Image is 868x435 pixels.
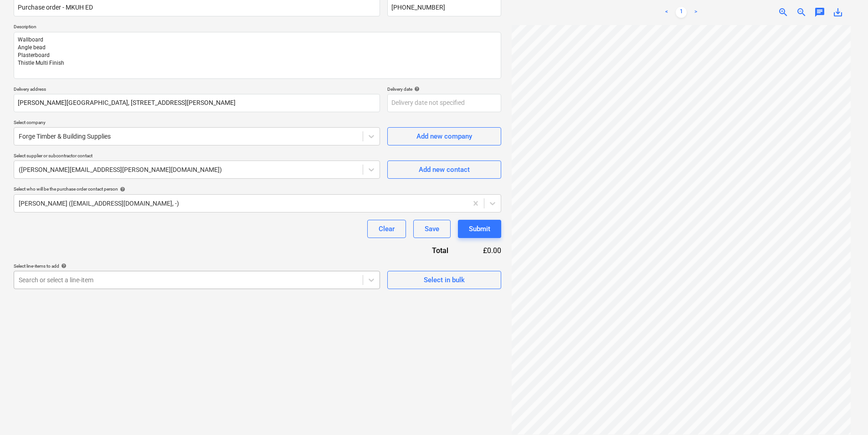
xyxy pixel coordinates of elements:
[14,94,380,112] input: Delivery address
[425,223,439,235] div: Save
[14,153,380,161] p: Select supplier or subcontractor contact
[412,86,420,92] span: help
[14,32,501,79] textarea: Wallboard Angle bead Plasterboard Thistle Multi Finish
[387,94,501,112] input: Delivery date not specified
[814,7,825,18] span: chat
[463,245,501,256] div: £0.00
[676,7,687,18] a: Page 1 is your current page
[832,7,843,18] span: save_alt
[778,7,789,18] span: zoom_in
[14,186,501,192] div: Select who will be the purchase order contact person
[416,130,472,142] div: Add new company
[822,391,868,435] iframe: Chat Widget
[383,245,463,256] div: Total
[387,127,501,145] button: Add new company
[14,119,380,127] p: Select company
[796,7,807,18] span: zoom_out
[690,7,701,18] a: Next page
[387,86,501,92] div: Delivery date
[661,7,672,18] a: Previous page
[118,186,125,192] span: help
[469,223,490,235] div: Submit
[14,86,380,94] p: Delivery address
[419,164,470,176] div: Add new contact
[59,263,67,269] span: help
[387,161,501,179] button: Add new contact
[458,220,501,238] button: Submit
[379,223,395,235] div: Clear
[413,220,451,238] button: Save
[387,271,501,289] button: Select in bulk
[14,263,380,269] div: Select line-items to add
[424,274,465,286] div: Select in bulk
[14,24,501,31] p: Description
[367,220,406,238] button: Clear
